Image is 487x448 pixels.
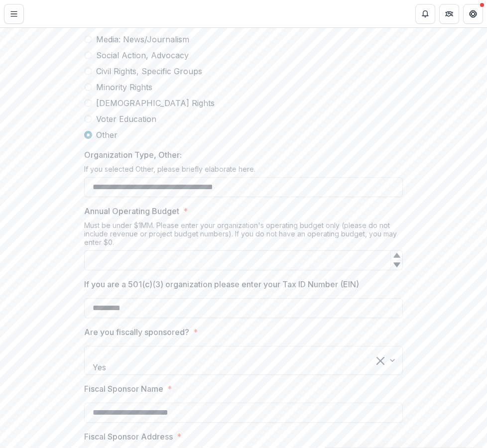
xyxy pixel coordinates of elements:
[96,65,202,77] span: Civil Rights, Specific Groups
[84,205,179,217] p: Annual Operating Budget
[84,431,173,443] p: Fiscal Sponsor Address
[376,354,384,366] div: Clear selected options
[84,326,189,338] p: Are you fiscally sponsored?
[84,165,403,177] div: If you selected Other, please briefly elaborate here.
[96,33,189,45] span: Media: News/Journalism
[96,129,118,141] span: Other
[439,4,459,24] button: Partners
[96,97,215,109] span: [DEMOGRAPHIC_DATA] Rights
[84,383,163,395] p: Fiscal Sponsor Name
[84,149,182,161] p: Organization Type, Other:
[4,4,24,24] button: Toggle Menu
[93,361,238,373] div: Yes
[96,49,189,61] span: Social Action, Advocacy
[96,81,152,93] span: Minority Rights
[415,4,435,24] button: Notifications
[96,113,156,125] span: Voter Education
[84,278,359,290] p: If you are a 501(c)(3) organization please enter your Tax ID Number (EIN)
[84,221,403,250] div: Must be under $1MM. Please enter your organization's operating budget only (please do not include...
[463,4,483,24] button: Get Help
